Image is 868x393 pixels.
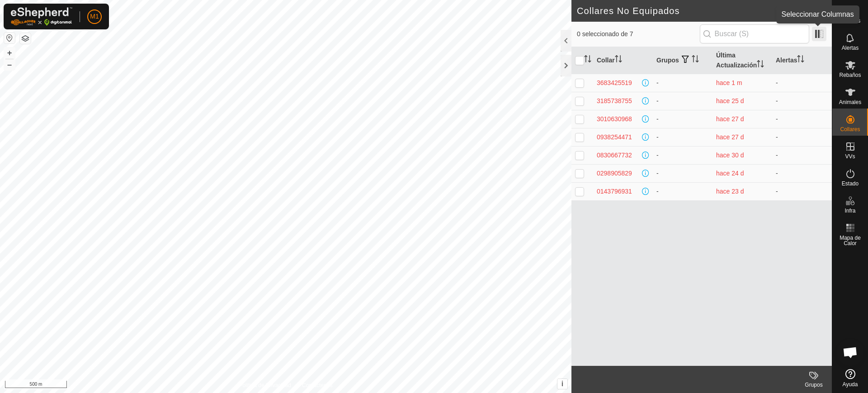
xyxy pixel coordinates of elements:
button: – [4,59,15,70]
span: 0 seleccionado de 7 [577,29,700,39]
div: 3185738755 [597,96,632,106]
span: Infra [844,208,855,213]
div: 0830667732 [597,151,632,160]
td: - [653,128,712,146]
p-sorticon: Activar para ordenar [692,57,699,64]
span: 16 ago 2025, 1:58 [716,133,744,141]
span: Animales [839,99,861,105]
h2: Collares No Equipados [577,5,818,16]
td: - [772,110,832,128]
span: VVs [845,154,855,159]
td: - [653,164,712,182]
div: 0938254471 [597,133,632,142]
p-sorticon: Activar para ordenar [615,57,622,64]
span: Horarios [840,18,860,24]
span: Rebaños [839,72,861,78]
p-sorticon: Activar para ordenar [757,62,764,69]
th: Collar [593,47,653,74]
span: Ayuda [843,382,858,387]
td: - [653,110,712,128]
span: Collares [840,127,860,132]
td: - [653,146,712,164]
th: Grupos [653,47,712,74]
button: + [4,47,15,58]
td: - [772,182,832,200]
div: 3010630968 [597,114,632,124]
span: Alertas [842,45,859,51]
span: 9 ago 2025, 4:31 [716,79,742,86]
div: Grupos [796,381,832,389]
td: - [772,128,832,146]
p-sorticon: Activar para ordenar [797,57,804,64]
td: - [653,92,712,110]
span: 16 ago 2025, 5:30 [716,115,744,123]
span: Mapa de Calor [835,235,866,246]
th: Alertas [772,47,832,74]
span: 19 ago 2025, 12:31 [716,188,744,195]
td: - [772,146,832,164]
span: 19 ago 2025, 6:30 [716,170,744,177]
img: Logo Gallagher [11,7,72,26]
button: Capas del Mapa [20,33,31,44]
button: i [557,379,567,389]
th: Última Actualización [712,47,772,74]
span: i [561,380,563,388]
div: 0143796931 [597,187,632,196]
input: Buscar (S) [700,24,809,43]
p-sorticon: Activar para ordenar [584,57,591,64]
span: 18 ago 2025, 2:30 [716,97,744,104]
td: - [772,164,832,182]
td: - [653,182,712,200]
td: - [772,92,832,110]
div: 0298905829 [597,169,632,178]
a: Contáctenos [302,381,332,389]
td: - [653,74,712,92]
a: Ayuda [832,365,868,391]
span: Estado [842,181,859,186]
span: 7 [818,4,823,18]
button: Restablecer Mapa [4,33,15,43]
a: Política de Privacidad [239,381,291,389]
div: 3683425519 [597,78,632,88]
span: M1 [90,12,99,21]
div: Chat abierto [837,339,864,366]
td: - [772,74,832,92]
span: 13 ago 2025, 1:58 [716,152,744,159]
